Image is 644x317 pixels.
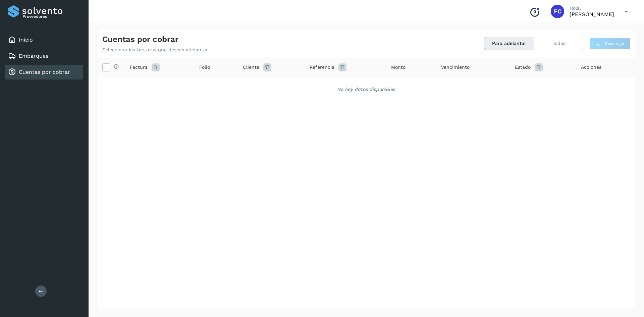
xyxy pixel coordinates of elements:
[22,14,80,19] p: Proveedores
[199,64,210,71] span: Folio
[570,11,614,17] p: FERNANDO CASTRO AGUILAR
[19,69,70,75] a: Cuentas por cobrar
[310,64,334,71] span: Referencia
[5,33,83,47] div: Inicio
[19,37,33,43] a: Inicio
[441,64,470,71] span: Vencimiento
[5,65,83,80] div: Cuentas por cobrar
[570,5,614,11] p: Hola,
[102,35,178,44] h4: Cuentas por cobrar
[534,37,584,50] button: Todas
[581,64,601,71] span: Acciones
[605,41,625,47] span: Descargar
[106,86,627,93] div: No hay datos disponibles
[590,38,630,50] button: Descargar
[484,37,534,50] button: Para adelantar
[515,64,531,71] span: Estado
[102,47,208,53] p: Selecciona las facturas que deseas adelantar
[391,64,406,71] span: Monto
[130,64,148,71] span: Factura
[5,49,83,63] div: Embarques
[243,64,259,71] span: Cliente
[19,53,48,59] a: Embarques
